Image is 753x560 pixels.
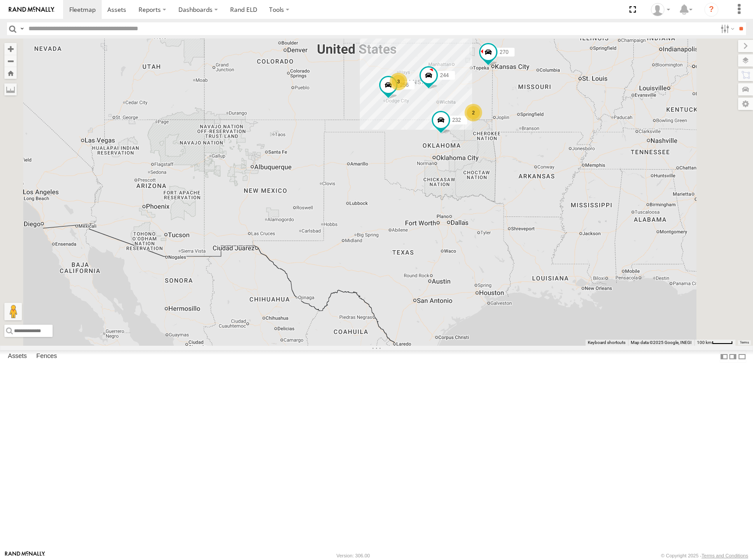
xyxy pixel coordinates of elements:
div: © Copyright 2025 - [661,553,748,558]
div: 3 [390,73,407,90]
label: Hide Summary Table [738,350,746,363]
span: 270 [500,49,508,55]
label: Assets [4,351,31,363]
div: 2 [465,104,482,121]
a: Terms and Conditions [702,553,748,558]
i: ? [704,3,718,17]
a: Visit our Website [5,551,45,560]
label: Measure [4,83,17,96]
label: Search Query [18,22,25,35]
button: Keyboard shortcuts [588,340,625,346]
button: Zoom Home [4,67,17,79]
label: Fences [32,351,61,363]
label: Dock Summary Table to the Left [720,350,728,363]
div: Shane Miller [648,3,673,16]
div: Version: 306.00 [337,553,370,558]
span: Map data ©2025 Google, INEGI [631,340,692,345]
button: Zoom out [4,55,17,67]
button: Drag Pegman onto the map to open Street View [4,303,22,320]
label: Map Settings [738,98,753,110]
button: Map Scale: 100 km per 44 pixels [694,340,735,346]
span: 100 km [697,340,712,345]
span: 244 [440,72,449,78]
img: rand-logo.svg [9,7,54,13]
span: 232 [452,117,461,123]
button: Zoom in [4,43,17,55]
label: Dock Summary Table to the Right [728,350,737,363]
a: Terms (opens in new tab) [740,340,749,344]
label: Search Filter Options [717,22,736,35]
